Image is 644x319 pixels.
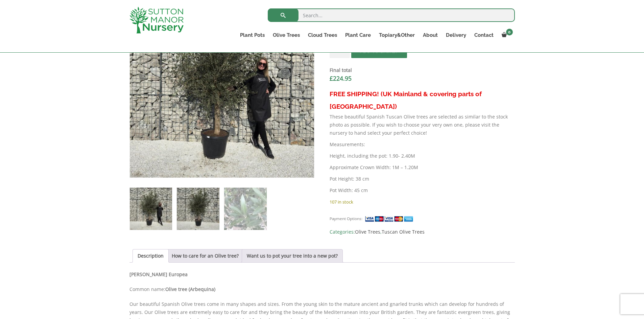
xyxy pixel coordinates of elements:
p: 107 in stock [330,198,515,206]
p: Pot Width: 45 cm [330,186,515,194]
span: 0 [506,29,513,35]
a: Olive Trees [355,229,380,235]
p: Height, including the pot: 1.90- 2.40M [330,152,515,160]
a: Olive Trees [269,30,304,40]
a: About [419,30,442,40]
p: Measurements: [330,140,515,149]
p: These beautiful Spanish Tuscan Olive trees are selected as similar to the stock photo as possible... [330,113,515,137]
img: logo [129,7,184,33]
a: Delivery [442,30,470,40]
a: Topiary&Other [375,30,419,40]
p: Common name: [129,285,515,293]
span: Categories: , [330,228,515,236]
a: 0 [498,30,515,40]
b: [PERSON_NAME] Europea [129,271,188,277]
p: Pot Height: 38 cm [330,175,515,183]
span: £ [330,74,333,82]
h3: FREE SHIPPING! (UK Mainland & covering parts of [GEOGRAPHIC_DATA]) [330,88,515,113]
a: Plant Pots [236,30,269,40]
p: Approximate Crown Width: 1M – 1.20M [330,163,515,171]
a: Description [138,249,164,262]
img: Tuscan Olive Tree XXL 1.90 - 2.40 - Image 3 [224,188,266,230]
a: Contact [470,30,498,40]
input: Search... [268,8,515,22]
bdi: 224.95 [330,74,352,82]
a: Cloud Trees [304,30,341,40]
img: Tuscan Olive Tree XXL 1.90 - 2.40 [130,188,172,230]
img: Tuscan Olive Tree XXL 1.90 - 2.40 - Image 2 [177,188,219,230]
a: Want us to pot your tree into a new pot? [247,249,338,262]
a: Plant Care [341,30,375,40]
a: Tuscan Olive Trees [382,229,425,235]
small: Payment Options: [330,216,362,221]
b: Olive tree (Arbequina) [165,286,215,292]
dt: Final total [330,66,515,74]
img: payment supported [365,215,415,222]
a: How to care for an Olive tree? [172,249,239,262]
